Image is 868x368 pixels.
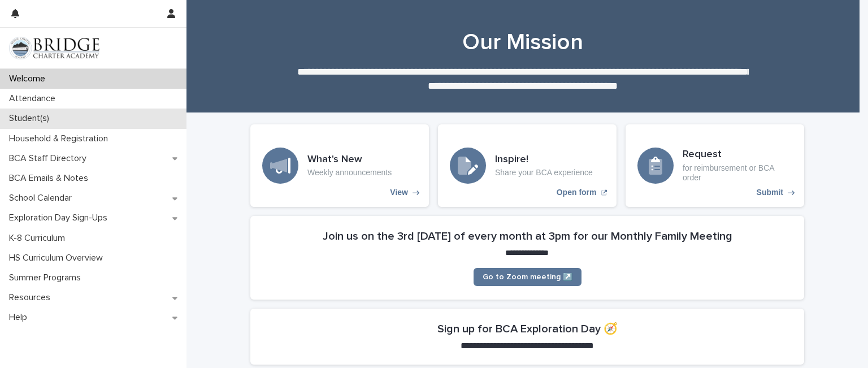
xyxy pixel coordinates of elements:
a: Submit [626,124,804,207]
p: School Calendar [5,193,81,204]
p: BCA Emails & Notes [5,173,97,184]
p: Summer Programs [5,272,90,283]
h3: What's New [307,154,392,166]
p: Welcome [5,73,54,84]
h3: Request [683,149,792,161]
h3: Inspire! [495,154,593,166]
p: Exploration Day Sign-Ups [5,213,116,223]
p: Help [5,312,36,323]
span: Go to Zoom meeting ↗️ [483,273,572,281]
p: Weekly announcements [307,168,392,177]
p: BCA Staff Directory [5,153,96,164]
p: View [390,188,408,197]
p: Resources [5,292,59,303]
p: HS Curriculum Overview [5,253,112,263]
p: K-8 Curriculum [5,233,74,244]
p: Share your BCA experience [495,168,593,177]
h2: Sign up for BCA Exploration Day 🧭 [437,322,618,336]
h2: Join us on the 3rd [DATE] of every month at 3pm for our Monthly Family Meeting [323,230,732,243]
img: V1C1m3IdTEidaUdm9Hs0 [9,37,99,59]
h1: Our Mission [246,29,800,56]
a: Open form [438,124,617,207]
p: Household & Registration [5,133,117,144]
a: Go to Zoom meeting ↗️ [474,268,581,286]
p: for reimbursement or BCA order [683,163,792,183]
p: Submit [757,188,783,197]
p: Attendance [5,93,64,104]
p: Open form [557,188,597,197]
p: Student(s) [5,113,58,124]
a: View [250,124,429,207]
